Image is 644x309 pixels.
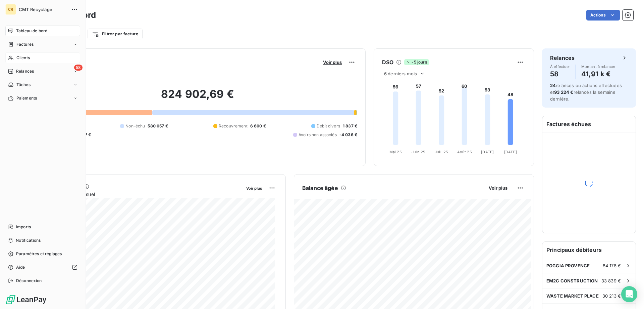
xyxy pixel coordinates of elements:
[16,28,47,34] span: Tableau de bord
[550,54,575,62] h6: Relances
[435,150,448,154] tspan: Juil. 25
[16,68,34,74] span: Relances
[125,123,145,129] span: Non-échu
[246,186,262,191] span: Voir plus
[16,41,34,47] span: Factures
[546,263,590,268] span: POGGIA PROVENCE
[74,65,83,71] span: 58
[16,82,31,88] span: Tâches
[244,185,264,191] button: Voir plus
[457,150,472,154] tspan: Août 25
[317,123,340,129] span: Débit divers
[412,150,425,154] tspan: Juin 25
[382,58,393,66] h6: DSO
[542,116,636,132] h6: Factures échues
[542,242,636,258] h6: Principaux débiteurs
[302,184,338,192] h6: Balance âgée
[16,95,37,101] span: Paiements
[323,60,342,65] span: Voir plus
[621,286,637,302] div: Open Intercom Messenger
[5,262,80,273] a: Aide
[38,191,241,198] span: Chiffre d'affaires mensuel
[586,10,620,21] button: Actions
[299,132,337,138] span: Avoirs non associés
[546,278,598,283] span: EM2C CONSTRUCTION
[148,123,168,129] span: 580 057 €
[250,123,266,129] span: 6 600 €
[16,224,31,230] span: Imports
[487,185,509,191] button: Voir plus
[16,278,42,284] span: Déconnexion
[481,150,494,154] tspan: [DATE]
[550,83,622,102] span: relances ou actions effectuées et relancés la semaine dernière.
[546,293,599,299] span: WASTE MARKET PLACE
[404,59,429,65] span: -5 jours
[550,83,556,88] span: 24
[601,278,621,283] span: 33 839 €
[5,294,47,305] img: Logo LeanPay
[602,293,621,299] span: 30 213 €
[504,150,517,154] tspan: [DATE]
[321,59,344,65] button: Voir plus
[16,251,62,257] span: Paramètres et réglages
[554,89,573,95] span: 93 224 €
[219,123,248,129] span: Recouvrement
[603,263,621,268] span: 84 178 €
[550,65,570,69] span: À effectuer
[339,132,357,138] span: -4 036 €
[16,237,41,243] span: Notifications
[16,264,25,270] span: Aide
[384,71,417,76] span: 6 derniers mois
[489,185,507,191] span: Voir plus
[5,4,16,15] div: CR
[16,55,30,61] span: Clients
[343,123,357,129] span: 1 837 €
[389,150,402,154] tspan: Mai 25
[38,87,357,108] h2: 824 902,69 €
[550,69,570,79] h4: 58
[581,69,615,79] h4: 41,91 k €
[581,65,615,69] span: Montant à relancer
[19,7,67,12] span: CMT Recyclage
[88,29,143,39] button: Filtrer par facture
